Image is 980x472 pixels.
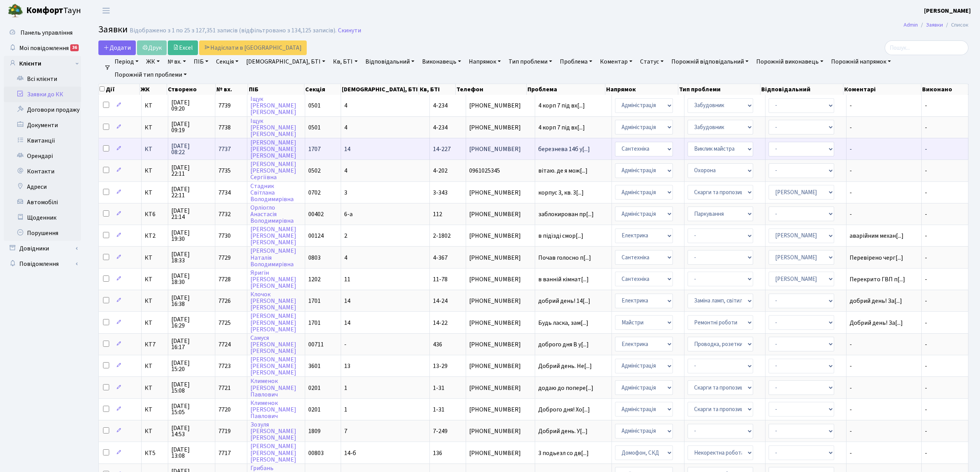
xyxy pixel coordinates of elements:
span: [PHONE_NUMBER] [469,211,532,217]
th: ЖК [140,84,167,95]
span: [DATE] 15:05 [171,403,212,415]
span: в підїзді смор[...] [538,232,583,240]
a: Порожній тип проблеми [112,68,190,81]
a: Мої повідомлення36 [4,40,81,56]
th: Відповідальний [760,84,843,95]
span: 7721 [218,384,231,392]
span: 6-а [344,210,353,218]
th: Кв, БТІ [419,84,456,95]
th: ПІБ [248,84,305,95]
span: 2-1802 [433,232,451,240]
span: [DATE] 18:33 [171,251,212,264]
a: Зозуля[PERSON_NAME][PERSON_NAME] [250,420,296,442]
span: - [925,123,927,132]
span: Заявки [98,23,128,36]
a: [PERSON_NAME][PERSON_NAME][PERSON_NAME] [250,442,296,464]
a: ОрліоглоАнастасіяВолодимирівна [250,203,294,225]
span: КТ7 [145,341,165,348]
th: Виконано [921,84,968,95]
input: Пошук... [885,40,968,55]
a: СтадникСвітланаВолодимирівна [250,182,294,203]
span: заблокирован пр[...] [538,210,594,218]
span: - [925,145,927,153]
span: КТ [145,363,165,369]
span: [DATE] 15:08 [171,381,212,394]
span: 14-24 [433,297,448,305]
span: - [850,190,918,196]
span: 7728 [218,275,231,284]
span: 13 [344,362,350,370]
span: - [850,428,918,434]
span: - [925,188,927,197]
span: [PHONE_NUMBER] [469,363,532,369]
span: [PHONE_NUMBER] [469,233,532,239]
span: [DATE] 14:53 [171,425,212,437]
span: 7724 [218,340,231,349]
a: Документи [4,118,81,133]
b: [PERSON_NAME] [924,7,971,15]
span: 436 [433,340,442,349]
span: [DATE] 21:14 [171,208,212,220]
span: 7738 [218,123,231,132]
span: - [850,406,918,413]
span: 3 подьезл со дв[...] [538,449,589,457]
a: [PERSON_NAME][PERSON_NAME][PERSON_NAME] [250,355,296,377]
a: Проблема [557,55,595,68]
span: 7725 [218,319,231,327]
span: Добрий день. У[...] [538,427,588,435]
a: Excel [168,40,198,55]
span: 3 [344,188,347,197]
span: 4 корп 7 під вх[...] [538,101,585,110]
span: 1707 [308,145,321,153]
span: [DATE] 08:22 [171,143,212,155]
a: Напрямок [466,55,504,68]
span: Таун [26,4,81,17]
span: 4-234 [433,101,448,110]
span: [PHONE_NUMBER] [469,255,532,261]
span: - [850,385,918,391]
span: КТ [145,102,165,109]
a: Порожній відповідальний [668,55,752,68]
span: КТ [145,406,165,413]
span: 00402 [308,210,324,218]
span: 0961025345 [469,168,532,174]
span: - [925,340,927,349]
span: 4 [344,101,347,110]
div: Відображено з 1 по 25 з 127,351 записів (відфільтровано з 134,125 записів). [130,27,336,34]
span: 7729 [218,254,231,262]
span: добрий день! 14[...] [538,297,590,305]
span: 1 [344,384,347,392]
span: КТ [145,146,165,152]
span: [DATE] 16:29 [171,316,212,329]
span: - [850,450,918,456]
span: 1-31 [433,405,444,414]
span: [DATE] 16:38 [171,295,212,307]
span: 0501 [308,123,321,132]
span: КТ [145,255,165,261]
a: Клієнти [4,56,81,71]
span: 14-22 [433,319,448,327]
span: Додати [103,44,131,52]
span: 00803 [308,449,324,457]
a: Порушення [4,225,81,241]
span: Доброго дня! Хо[...] [538,405,590,414]
span: доброго дня В у[...] [538,340,589,349]
a: Контакти [4,164,81,179]
a: Самуся[PERSON_NAME][PERSON_NAME] [250,334,296,355]
span: КТ [145,428,165,434]
th: Коментарі [843,84,921,95]
a: [PERSON_NAME] [924,6,971,15]
span: 1701 [308,297,321,305]
a: [PERSON_NAME][PERSON_NAME][PERSON_NAME] [250,312,296,334]
th: [DEMOGRAPHIC_DATA], БТІ [341,84,419,95]
span: 7739 [218,101,231,110]
span: 3-343 [433,188,448,197]
a: Скинути [338,27,361,34]
span: 0201 [308,405,321,414]
span: 7717 [218,449,231,457]
span: Добрий день. Не[...] [538,362,592,370]
th: Проблема [527,84,605,95]
span: 0502 [308,166,321,175]
a: Щоденник [4,210,81,225]
span: [PHONE_NUMBER] [469,450,532,456]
